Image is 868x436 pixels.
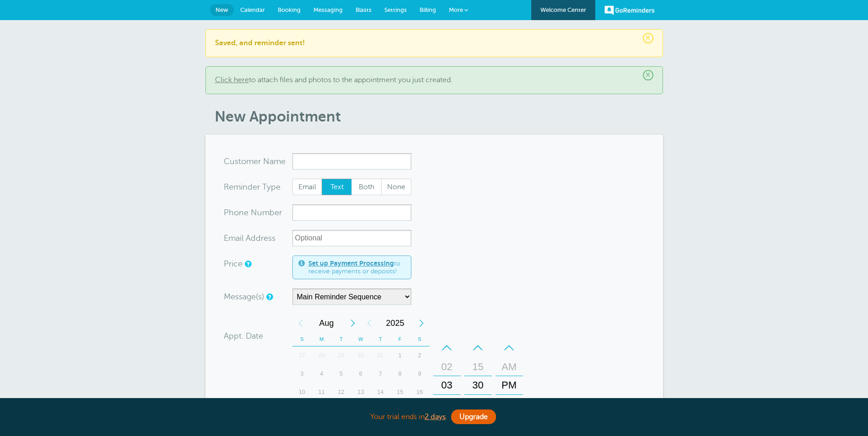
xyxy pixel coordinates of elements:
[420,6,436,13] span: Billing
[351,346,371,365] div: Wednesday, July 30
[224,204,292,221] div: mber
[215,108,663,125] h1: New Appointment
[292,314,309,332] div: Previous Month
[467,358,489,376] div: 15
[390,346,410,365] div: 1
[278,6,301,13] span: Booking
[390,383,410,401] div: Friday, August 15
[292,179,323,195] label: Email
[224,183,280,191] label: Reminder Type
[451,409,496,424] a: Upgrade
[322,179,352,195] label: Text
[312,365,331,383] div: Monday, August 4
[224,332,263,340] label: Appt. Date
[312,346,331,365] div: 28
[215,76,653,85] p: to attach files and photos to the appointment you just created.
[266,294,272,300] a: Simple templates and custom messages will use the reminder schedule set under Settings > Reminder...
[331,365,351,383] div: 5
[381,179,411,195] label: None
[292,383,312,401] div: 10
[215,76,249,84] a: Click here
[292,383,312,401] div: Sunday, August 10
[292,365,312,383] div: Sunday, August 3
[313,6,343,13] span: Messaging
[351,365,371,383] div: Wednesday, August 6
[410,332,430,346] th: S
[390,346,410,365] div: Friday, August 1
[224,153,292,170] div: ame
[351,179,382,195] label: Both
[331,332,351,346] th: T
[312,332,331,346] th: M
[312,383,331,401] div: Monday, August 11
[371,332,390,346] th: T
[292,346,312,365] div: Sunday, July 27
[410,383,430,401] div: Saturday, August 16
[390,332,410,346] th: F
[498,376,520,394] div: PM
[643,33,653,43] span: ×
[384,6,407,13] span: Settings
[371,346,390,365] div: Thursday, July 31
[413,314,430,332] div: Next Year
[240,234,261,242] span: il Add
[292,346,312,365] div: 27
[205,407,663,427] div: Your trial ends in .
[224,260,243,268] label: Price
[436,394,458,413] div: 04
[351,365,371,383] div: 6
[224,157,238,165] span: Cus
[224,234,240,242] span: Ema
[390,383,410,401] div: 15
[224,230,292,246] div: ress
[240,6,265,13] span: Calendar
[312,365,331,383] div: 4
[433,339,461,432] div: Hours
[309,314,345,332] span: August
[293,179,322,195] span: Email
[436,376,458,394] div: 03
[371,365,390,383] div: Thursday, August 7
[831,399,859,427] iframe: Resource center
[224,208,239,217] span: Pho
[410,365,430,383] div: Saturday, August 9
[331,383,351,401] div: Tuesday, August 12
[643,70,653,80] span: ×
[361,314,377,332] div: Previous Year
[356,6,372,13] span: Blasts
[312,383,331,401] div: 11
[371,383,390,401] div: 14
[322,179,351,195] span: Text
[292,230,411,246] input: Optional
[390,365,410,383] div: Friday, August 8
[331,346,351,365] div: Tuesday, July 29
[308,260,394,267] a: Set up Payment Processing
[410,346,430,365] div: Saturday, August 2
[239,208,262,217] span: ne Nu
[390,365,410,383] div: 8
[410,346,430,365] div: 2
[345,314,361,332] div: Next Month
[352,179,381,195] span: Both
[331,383,351,401] div: 12
[312,346,331,365] div: Monday, July 28
[371,365,390,383] div: 7
[377,314,413,332] span: 2025
[292,332,312,346] th: S
[292,365,312,383] div: 3
[464,339,492,432] div: Minutes
[351,383,371,401] div: 13
[331,346,351,365] div: 29
[467,394,489,413] div: 45
[425,413,446,421] a: 2 days
[371,346,390,365] div: 31
[216,6,228,13] span: New
[224,292,264,301] label: Message(s)
[238,157,270,165] span: tomer N
[382,179,411,195] span: None
[331,365,351,383] div: Tuesday, August 5
[498,358,520,376] div: AM
[351,383,371,401] div: Wednesday, August 13
[436,358,458,376] div: 02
